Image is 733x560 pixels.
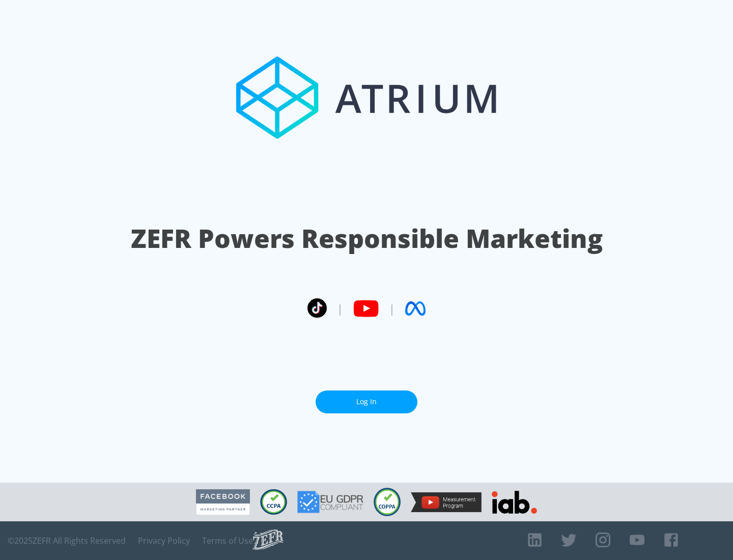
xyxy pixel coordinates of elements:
a: Log In [316,390,417,413]
img: YouTube Measurement Program [411,492,482,512]
span: © 2025 ZEFR All Rights Reserved [8,536,126,546]
img: CCPA Compliant [260,489,287,515]
h1: ZEFR Powers Responsible Marketing [131,221,603,256]
img: GDPR Compliant [297,491,363,513]
a: Privacy Policy [138,536,190,546]
span: | [389,301,395,316]
span: | [337,301,343,316]
a: Terms of Use [202,536,253,546]
img: IAB [492,491,537,514]
img: Facebook Marketing Partner [196,489,250,515]
img: COPPA Compliant [374,488,401,516]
